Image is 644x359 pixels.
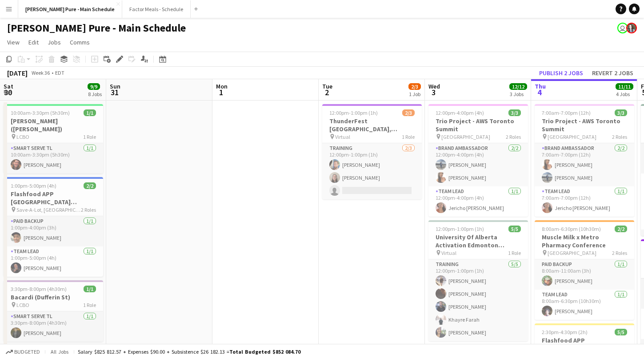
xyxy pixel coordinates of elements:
[49,348,70,355] span: All jobs
[4,104,103,173] app-job-card: 10:00am-3:30pm (5h30m)1/1[PERSON_NAME] ([PERSON_NAME]) LCBO1 RoleSmart Serve TL1/110:00am-3:30pm ...
[11,109,70,116] span: 10:00am-3:30pm (5h30m)
[84,109,96,116] span: 1/1
[84,286,96,292] span: 1/1
[535,117,634,133] h3: Trio Project - AWS Toronto Summit
[4,36,23,48] a: View
[615,329,627,335] span: 5/5
[88,91,102,97] div: 8 Jobs
[536,67,587,79] button: Publish 2 jobs
[535,233,634,249] h3: Muscle Milk x Metro Pharmacy Conference
[16,133,29,140] span: LCBO
[83,302,96,308] span: 1 Role
[548,250,596,256] span: [GEOGRAPHIC_DATA]
[55,69,64,76] div: EDT
[4,190,103,206] h3: Flashfood APP [GEOGRAPHIC_DATA] [GEOGRAPHIC_DATA], [GEOGRAPHIC_DATA]
[428,220,528,341] app-job-card: 12:00pm-1:00pm (1h)5/5University Of Alberta Activation Edmonton Training Virtual1 RoleTraining5/5...
[122,0,191,18] button: Factor Meals - Schedule
[402,109,415,116] span: 2/3
[335,133,350,140] span: Virtual
[322,104,422,199] app-job-card: 12:00pm-1:00pm (1h)2/3ThunderFest [GEOGRAPHIC_DATA], [GEOGRAPHIC_DATA] Training Virtual1 RoleTrai...
[81,206,96,213] span: 2 Roles
[11,182,56,189] span: 1:00pm-5:00pm (4h)
[18,0,122,18] button: [PERSON_NAME] Pure - Main Schedule
[542,329,588,335] span: 2:30pm-4:30pm (2h)
[427,87,440,97] span: 3
[588,67,637,79] button: Revert 2 jobs
[428,259,528,341] app-card-role: Training5/512:00pm-1:00pm (1h)[PERSON_NAME][PERSON_NAME][PERSON_NAME]Khayre Farah[PERSON_NAME]
[108,87,120,97] span: 31
[4,280,103,342] app-job-card: 3:30pm-8:00pm (4h30m)1/1Bacardi (Dufferin St) LCBO1 RoleSmart Serve TL1/13:30pm-8:00pm (4h30m)[PE...
[4,143,103,173] app-card-role: Smart Serve TL1/110:00am-3:30pm (5h30m)[PERSON_NAME]
[229,348,300,355] span: Total Budgeted $852 084.70
[506,133,521,140] span: 2 Roles
[535,82,546,90] span: Thu
[11,286,67,292] span: 3:30pm-8:00pm (4h30m)
[616,83,633,90] span: 11/11
[542,109,591,116] span: 7:00am-7:00pm (12h)
[441,133,490,140] span: [GEOGRAPHIC_DATA]
[4,293,103,301] h3: Bacardi (Dufferin St)
[44,36,64,48] a: Jobs
[7,38,20,46] span: View
[83,133,96,140] span: 1 Role
[215,87,228,97] span: 1
[110,82,120,90] span: Sun
[16,206,81,213] span: Save-A-Lot, [GEOGRAPHIC_DATA]
[510,91,527,97] div: 3 Jobs
[616,91,633,97] div: 4 Jobs
[14,349,40,355] span: Budgeted
[409,91,420,97] div: 1 Job
[535,290,634,320] app-card-role: Team Lead1/18:00am-6:30pm (10h30m)[PERSON_NAME]
[4,311,103,342] app-card-role: Smart Serve TL1/13:30pm-8:00pm (4h30m)[PERSON_NAME]
[216,82,228,90] span: Mon
[535,104,634,217] app-job-card: 7:00am-7:00pm (12h)3/3Trio Project - AWS Toronto Summit [GEOGRAPHIC_DATA]2 RolesBrand Ambassador2...
[615,109,627,116] span: 3/3
[535,336,634,352] h3: Flashfood APP [GEOGRAPHIC_DATA] Modesto Training
[29,69,52,76] span: Week 36
[322,82,332,90] span: Tue
[78,348,300,355] div: Salary $825 812.57 + Expenses $90.00 + Subsistence $26 182.13 =
[626,23,637,33] app-user-avatar: Ashleigh Rains
[535,186,634,217] app-card-role: Team Lead1/17:00am-7:00pm (12h)Jericho [PERSON_NAME]
[428,117,528,133] h3: Trio Project - AWS Toronto Summit
[548,133,596,140] span: [GEOGRAPHIC_DATA]
[612,250,627,256] span: 2 Roles
[66,36,93,48] a: Comms
[4,177,103,277] app-job-card: 1:00pm-5:00pm (4h)2/2Flashfood APP [GEOGRAPHIC_DATA] [GEOGRAPHIC_DATA], [GEOGRAPHIC_DATA] Save-A-...
[4,82,13,90] span: Sat
[436,226,484,232] span: 12:00pm-1:00pm (1h)
[612,133,627,140] span: 2 Roles
[508,250,521,256] span: 1 Role
[617,23,628,33] app-user-avatar: Tifany Scifo
[2,87,13,97] span: 30
[436,109,484,116] span: 12:00pm-4:00pm (4h)
[7,21,186,35] h1: [PERSON_NAME] Pure - Main Schedule
[84,182,96,189] span: 2/2
[329,109,378,116] span: 12:00pm-1:00pm (1h)
[428,143,528,186] app-card-role: Brand Ambassador2/212:00pm-4:00pm (4h)[PERSON_NAME][PERSON_NAME]
[535,220,634,320] app-job-card: 8:00am-6:30pm (10h30m)2/2Muscle Milk x Metro Pharmacy Conference [GEOGRAPHIC_DATA]2 RolesPaid Bac...
[25,36,42,48] a: Edit
[321,87,332,97] span: 2
[322,143,422,199] app-card-role: Training2/312:00pm-1:00pm (1h)[PERSON_NAME][PERSON_NAME]
[408,83,421,90] span: 2/3
[28,38,39,46] span: Edit
[48,38,61,46] span: Jobs
[70,38,90,46] span: Comms
[508,109,521,116] span: 3/3
[428,104,528,217] app-job-card: 12:00pm-4:00pm (4h)3/3Trio Project - AWS Toronto Summit [GEOGRAPHIC_DATA]2 RolesBrand Ambassador2...
[4,347,41,357] button: Budgeted
[402,133,415,140] span: 1 Role
[509,83,527,90] span: 12/12
[508,226,521,232] span: 5/5
[4,216,103,246] app-card-role: Paid Backup1/11:00pm-4:00pm (3h)[PERSON_NAME]
[615,226,627,232] span: 2/2
[535,259,634,290] app-card-role: Paid Backup1/18:00am-11:00am (3h)[PERSON_NAME]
